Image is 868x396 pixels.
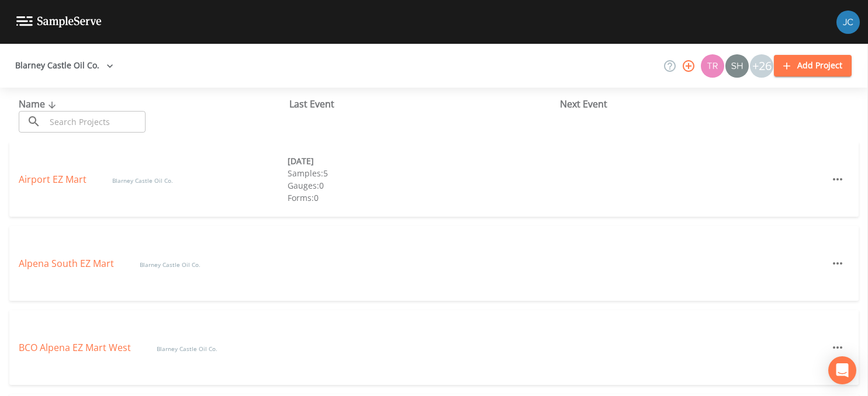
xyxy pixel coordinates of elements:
div: Open Intercom Messenger [828,356,856,384]
span: Blarney Castle Oil Co. [157,345,217,353]
img: logo [16,16,102,27]
input: Search Projects [46,111,146,133]
img: fbe59c36bb819e2f7c15c5b4b299f17d [836,11,860,34]
div: Travis Kirin [700,54,725,78]
a: Airport EZ Mart [19,173,89,186]
a: Alpena South EZ Mart [19,257,116,270]
span: Blarney Castle Oil Co. [112,176,173,185]
span: Name [19,98,59,110]
div: shaynee@enviro-britesolutions.com [725,54,749,78]
button: Blarney Castle Oil Co. [11,55,118,77]
div: Gauges: 0 [288,179,556,192]
img: 939099765a07141c2f55256aeaad4ea5 [701,54,724,78]
a: BCO Alpena EZ Mart West [19,341,133,354]
div: Next Event [560,97,831,111]
button: Add Project [774,55,852,77]
div: +26 [750,54,773,78]
div: Last Event [289,97,560,111]
div: Samples: 5 [288,167,556,179]
img: 726fd29fcef06c5d4d94ec3380ebb1a1 [725,54,749,78]
div: [DATE] [288,155,556,167]
div: Forms: 0 [288,192,556,204]
span: Blarney Castle Oil Co. [140,260,200,269]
